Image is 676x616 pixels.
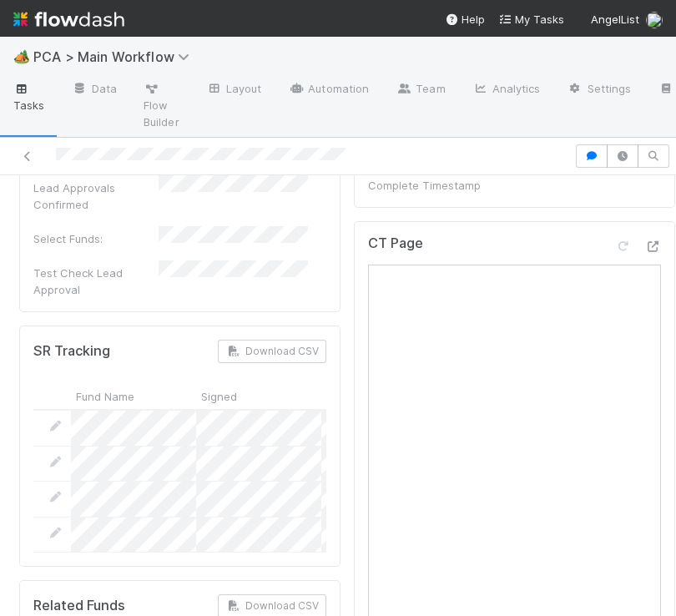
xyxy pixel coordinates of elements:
[33,48,198,65] span: PCA > Main Workflow
[196,383,321,409] div: Signed
[13,5,124,33] img: logo-inverted-e16ddd16eac7371096b0.svg
[33,343,110,360] h5: SR Tracking
[193,77,275,104] a: Layout
[554,77,645,104] a: Settings
[33,179,159,213] div: Lead Approvals Confirmed
[591,13,639,26] span: AngelList
[646,12,663,28] img: avatar_1c530150-f9f0-4fb8-9f5d-006d570d4582.png
[275,77,382,104] a: Automation
[498,13,564,26] span: My Tasks
[368,160,493,194] div: Lead Approvals Complete Timestamp
[58,77,130,104] a: Data
[33,598,125,614] h5: Related Funds
[218,340,326,363] button: Download CSV
[71,383,196,409] div: Fund Name
[321,383,446,409] div: Offline
[33,265,159,298] div: Test Check Lead Approval
[144,80,179,130] span: Flow Builder
[130,77,193,137] a: Flow Builder
[13,49,30,63] span: 🏕️
[445,11,485,28] div: Help
[382,77,458,104] a: Team
[498,11,564,28] a: My Tasks
[13,80,45,114] span: Tasks
[368,235,423,252] h5: CT Page
[33,230,159,247] div: Select Funds:
[459,77,554,104] a: Analytics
